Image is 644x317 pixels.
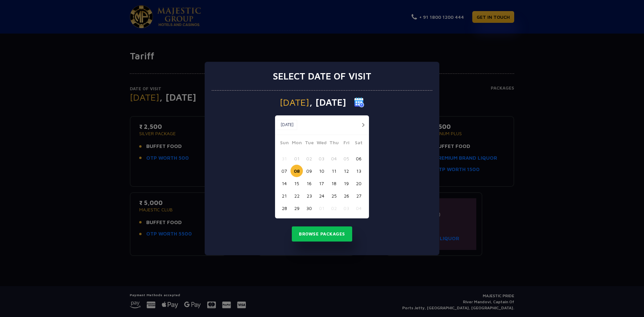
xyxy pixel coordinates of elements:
[328,165,340,177] button: 11
[290,177,303,190] button: 15
[315,165,328,177] button: 10
[315,139,328,148] span: Wed
[290,139,303,148] span: Mon
[328,202,340,214] button: 02
[303,139,315,148] span: Tue
[328,177,340,190] button: 18
[340,139,353,148] span: Fri
[278,139,290,148] span: Sun
[353,202,365,214] button: 04
[353,152,365,165] button: 06
[273,70,371,82] h3: Select date of visit
[353,139,365,148] span: Sat
[340,190,353,202] button: 26
[292,226,352,242] button: Browse Packages
[315,202,328,214] button: 01
[340,177,353,190] button: 19
[340,152,353,165] button: 05
[290,165,303,177] button: 08
[353,165,365,177] button: 13
[340,165,353,177] button: 12
[315,177,328,190] button: 17
[328,190,340,202] button: 25
[278,177,290,190] button: 14
[340,202,353,214] button: 03
[328,139,340,148] span: Thu
[309,98,346,107] span: , [DATE]
[303,165,315,177] button: 09
[277,120,297,130] button: [DATE]
[303,152,315,165] button: 02
[290,202,303,214] button: 29
[278,152,290,165] button: 31
[315,152,328,165] button: 03
[353,190,365,202] button: 27
[303,202,315,214] button: 30
[290,152,303,165] button: 01
[280,98,309,107] span: [DATE]
[278,190,290,202] button: 21
[354,97,364,107] img: calender icon
[328,152,340,165] button: 04
[303,177,315,190] button: 16
[290,190,303,202] button: 22
[315,190,328,202] button: 24
[278,202,290,214] button: 28
[278,165,290,177] button: 07
[353,177,365,190] button: 20
[303,190,315,202] button: 23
